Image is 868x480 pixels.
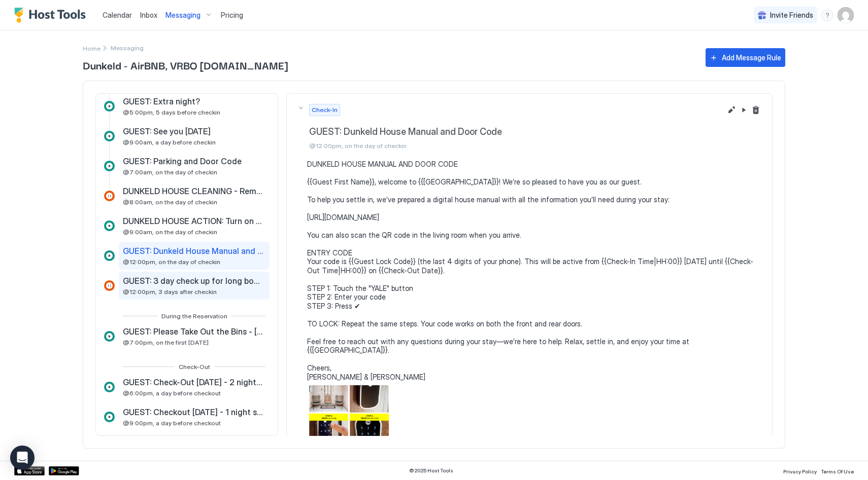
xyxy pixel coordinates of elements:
[821,9,833,21] div: menu
[123,419,221,427] span: @9:00pm, a day before checkout
[750,104,762,116] button: Delete message rule
[14,8,90,23] a: Host Tools Logo
[111,44,144,52] span: Breadcrumb
[123,288,217,296] span: @12:00pm, 3 days after checkin
[123,138,216,146] span: @9:00am, a day before checkin
[123,216,263,226] span: DUNKELD HOUSE ACTION: Turn on TADO, NOBO, check YALE, HUE, BOND, POWERPAL and WEMO
[123,108,220,116] span: @5:00pm, 5 days before checkin
[221,11,243,20] span: Pricing
[307,385,391,441] div: View image
[409,467,453,474] span: © 2025 Host Tools
[103,10,132,20] a: Calendar
[838,7,854,23] div: User profile
[821,465,854,476] a: Terms Of Use
[123,228,217,236] span: @9:00am, on the day of checkin
[123,326,263,337] span: GUEST: Please Take Out the Bins - [DATE] PM
[783,468,817,474] span: Privacy Policy
[123,246,263,256] span: GUEST: Dunkeld House Manual and Door Code
[83,45,101,52] span: Home
[103,11,132,19] span: Calendar
[287,94,772,160] button: Check-InGUEST: Dunkeld House Manual and Door Code@12:00pm, on the day of checkinEdit message rule...
[123,96,200,106] span: GUEST: Extra night?
[706,48,785,67] button: Add Message Rule
[123,186,263,196] span: DUNKELD HOUSE CLEANING - Reminder: Next Guest Checks in [DATE]
[309,142,721,150] span: @12:00pm, on the day of checkin
[312,105,338,115] span: Check-In
[161,312,227,320] span: During the Reservation
[821,468,854,474] span: Terms Of Use
[10,446,35,470] div: Open Intercom Messenger
[123,276,263,286] span: GUEST: 3 day check up for long bookings
[14,466,45,475] a: App Store
[725,104,738,116] button: Edit message rule
[287,160,772,452] section: Check-InGUEST: Dunkeld House Manual and Door Code@12:00pm, on the day of checkinEdit message rule...
[309,126,721,138] span: GUEST: Dunkeld House Manual and Door Code
[123,407,263,417] span: GUEST: Checkout [DATE] - 1 night stay
[140,10,157,20] a: Inbox
[123,198,217,206] span: @8:00am, on the day of checkin
[165,11,201,20] span: Messaging
[83,43,101,53] div: Breadcrumb
[307,160,762,382] pre: DUNKELD HOUSE MANUAL AND DOOR CODE {{Guest First Name}}, welcome to {{[GEOGRAPHIC_DATA]}}! We’re ...
[83,57,695,72] span: Dunkeld - AirBNB, VRBO [DOMAIN_NAME]
[783,465,817,476] a: Privacy Policy
[123,126,211,136] span: GUEST: See you [DATE]
[123,389,221,397] span: @6:00pm, a day before checkout
[123,377,263,387] span: GUEST: Check-Out [DATE] - 2 nights or more
[123,339,209,346] span: @7:00pm, on the first [DATE]
[738,104,750,116] button: Pause Message Rule
[83,43,101,53] a: Home
[179,363,210,371] span: Check-Out
[140,11,157,19] span: Inbox
[123,258,220,266] span: @12:00pm, on the day of checkin
[123,156,242,166] span: GUEST: Parking and Door Code
[722,52,781,63] div: Add Message Rule
[49,466,79,475] a: Google Play Store
[123,168,217,176] span: @7:00am, on the day of checkin
[770,11,813,20] span: Invite Friends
